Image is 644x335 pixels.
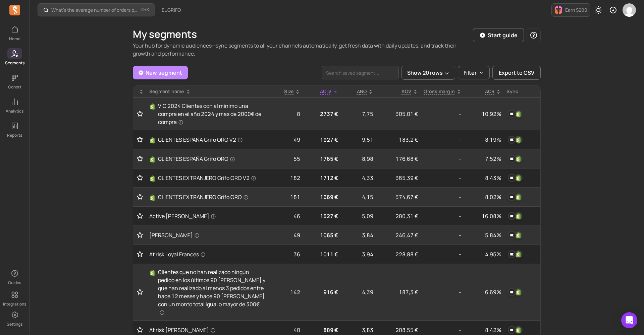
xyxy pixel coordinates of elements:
a: At risk [PERSON_NAME] [149,326,266,334]
p: 5.84% [467,231,501,239]
p: -- [423,326,462,334]
img: shopify_customer_tag [515,174,523,182]
img: shopify_customer_tag [515,288,523,296]
img: shopify_customer_tag [515,155,523,163]
button: Toggle favorite [136,136,144,143]
button: Toggle dark mode [592,3,605,17]
p: 8,98 [343,155,373,163]
img: Shopify [149,269,156,276]
img: shopify_customer_tag [515,212,523,220]
p: 1669 € [306,193,338,201]
img: shopify_customer_tag [515,193,523,201]
p: 3,83 [343,326,373,334]
img: klaviyo [508,136,516,144]
p: 49 [271,231,300,239]
span: CLIENTES EXTRANJERO Grifo ORO [158,193,249,201]
button: Toggle favorite [136,175,144,181]
button: EL GRIFO [158,4,185,16]
p: 40 [271,326,300,334]
p: -- [423,110,462,118]
a: ShopifyCLIENTES EXTRANJERO Grifo ORO [149,193,266,201]
button: What’s the average number of orders per customer?⌘+K [38,3,155,16]
span: CLIENTES ESPAÑA Grifo ORO V2 [158,136,243,144]
p: -- [423,231,462,239]
a: ShopifyCLIENTES ESPAÑA Grifo ORO [149,155,266,163]
p: -- [423,174,462,182]
p: 365,39 € [379,174,418,182]
button: Toggle favorite [136,111,144,117]
button: Export to CSV [492,66,541,80]
p: -- [423,250,462,258]
p: 246,47 € [379,231,418,239]
p: Segments [5,60,24,66]
p: 1065 € [306,231,338,239]
img: shopify_customer_tag [515,250,523,258]
img: klaviyo [508,174,516,182]
div: Open Intercom Messenger [621,312,637,328]
a: Active [PERSON_NAME] [149,212,266,220]
button: Toggle favorite [136,251,144,258]
p: 8.02% [467,193,501,201]
p: 5,09 [343,212,373,220]
span: Active [PERSON_NAME] [149,212,216,220]
a: ShopifyVIC 2024 Clientes con al minimo una compra en el año 2024 y mas de 2000€ de compra [149,102,266,126]
p: Guides [8,280,21,285]
button: Earn $200 [551,3,590,17]
p: Analytics [6,109,23,114]
span: Export to CSV [499,69,534,77]
p: Earn $200 [565,7,587,13]
img: shopify_customer_tag [515,110,523,118]
p: -- [423,193,462,201]
kbd: K [147,7,149,13]
img: klaviyo [508,288,516,296]
button: klaviyoshopify_customer_tag [506,287,524,297]
button: Toggle favorite [136,213,144,219]
button: Toggle favorite [136,327,144,333]
a: New segment [133,66,188,79]
p: -- [423,155,462,163]
p: Integrations [3,301,26,307]
p: 4,33 [343,174,373,182]
span: At risk [PERSON_NAME] [149,326,216,334]
p: 4,39 [343,288,373,296]
a: ShopifyCLIENTES EXTRANJERO Grifo ORO V2 [149,174,266,182]
p: -- [423,288,462,296]
p: 8.19% [467,136,501,144]
p: 305,01 € [379,110,418,118]
img: avatar [623,3,636,17]
img: klaviyo [508,193,516,201]
a: ShopifyClientes que no han realizado ningún pedido en los últimos 90 [PERSON_NAME] y que han real... [149,268,266,316]
p: Gross margin [424,88,455,95]
p: 142 [271,288,300,296]
img: klaviyo [508,155,516,163]
p: AOV [401,88,411,95]
p: What’s the average number of orders per customer? [51,7,138,13]
button: klaviyoshopify_customer_tag [506,153,524,164]
p: 374,67 € [379,193,418,201]
p: 4.95% [467,250,501,258]
div: Sync [506,88,538,95]
span: ACLV [320,88,332,94]
p: 1011 € [306,250,338,258]
button: Filter [458,66,490,79]
img: klaviyo [508,326,516,334]
p: 1765 € [306,155,338,163]
p: 1712 € [306,174,338,182]
span: CLIENTES ESPAÑA Grifo ORO [158,155,235,163]
span: CLIENTES EXTRANJERO Grifo ORO V2 [158,174,256,182]
img: klaviyo [508,212,516,220]
p: 187,3 € [379,288,418,296]
img: shopify_customer_tag [515,326,523,334]
h1: My segments [133,28,473,40]
button: klaviyoshopify_customer_tag [506,249,524,260]
button: klaviyoshopify_customer_tag [506,173,524,183]
img: shopify_customer_tag [515,136,523,144]
img: Shopify [149,103,156,110]
p: 55 [271,155,300,163]
img: klaviyo [508,250,516,258]
p: 181 [271,193,300,201]
p: Cohort [8,84,21,90]
span: At risk Loyal Francés [149,250,206,258]
p: Reports [7,133,22,138]
p: 16.08% [467,212,501,220]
